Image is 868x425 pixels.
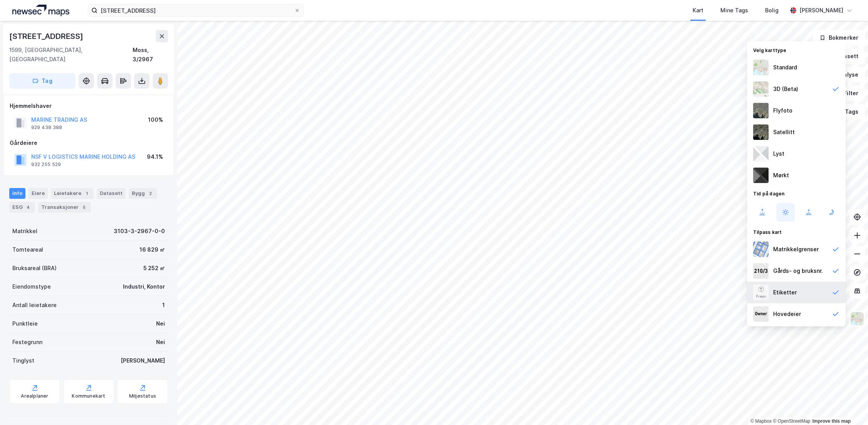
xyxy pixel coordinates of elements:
[123,282,165,291] div: Industri, Kontor
[129,188,157,199] div: Bygg
[21,393,48,399] div: Arealplaner
[773,84,798,94] div: 3D (Beta)
[753,168,769,183] img: nCdM7BzjoCAAAAAElFTkSuQmCC
[773,106,792,115] div: Flyfoto
[773,245,819,254] div: Matrikkelgrenser
[12,264,57,273] div: Bruksareal (BRA)
[773,63,797,72] div: Standard
[720,6,748,15] div: Mine Tags
[753,285,769,300] img: Z
[29,188,48,199] div: Eiere
[812,418,851,424] a: Improve this map
[10,138,168,148] div: Gårdeiere
[9,45,133,64] div: 1599, [GEOGRAPHIC_DATA], [GEOGRAPHIC_DATA]
[693,6,703,15] div: Kart
[12,282,51,291] div: Eiendomstype
[12,301,57,310] div: Antall leietakere
[12,319,38,328] div: Punktleie
[750,418,772,424] a: Mapbox
[9,202,35,213] div: ESG
[9,73,76,89] button: Tag
[72,393,105,399] div: Kommunekart
[753,81,769,97] img: Z
[80,203,88,211] div: 5
[156,338,165,347] div: Nei
[31,161,61,168] div: 932 255 529
[143,264,165,273] div: 5 252 ㎡
[773,309,801,319] div: Hovedeier
[773,418,810,424] a: OpenStreetMap
[156,319,165,328] div: Nei
[9,30,85,42] div: [STREET_ADDRESS]
[12,245,43,254] div: Tomteareal
[829,388,868,425] iframe: Chat Widget
[12,227,37,236] div: Matrikkel
[850,311,865,326] img: Z
[813,30,865,45] button: Bokmerker
[140,245,165,254] div: 16 829 ㎡
[828,86,865,101] button: Filter
[51,188,94,199] div: Leietakere
[133,45,168,64] div: Moss, 3/2967
[753,242,769,257] img: cadastreBorders.cfe08de4b5ddd52a10de.jpeg
[753,103,769,118] img: Z
[765,6,779,15] div: Bolig
[753,60,769,75] img: Z
[773,149,784,158] div: Lyst
[773,266,823,275] div: Gårds- og bruksnr.
[121,356,165,365] div: [PERSON_NAME]
[162,301,165,310] div: 1
[799,6,843,15] div: [PERSON_NAME]
[83,190,91,197] div: 1
[12,338,42,347] div: Festegrunn
[97,188,126,199] div: Datasett
[753,124,769,140] img: 9k=
[10,101,168,111] div: Hjemmelshaver
[148,115,163,124] div: 100%
[24,203,32,211] div: 4
[38,202,91,213] div: Transaksjoner
[747,225,846,239] div: Tilpass kart
[129,393,156,399] div: Miljøstatus
[753,306,769,322] img: majorOwner.b5e170eddb5c04bfeeff.jpeg
[829,388,868,425] div: Kontrollprogram for chat
[12,5,69,16] img: logo.a4113a55bc3d86da70a041830d287a7e.svg
[146,190,154,197] div: 2
[31,124,62,131] div: 929 438 388
[753,263,769,279] img: cadastreKeys.547ab17ec502f5a4ef2b.jpeg
[147,152,163,161] div: 94.1%
[753,146,769,161] img: luj3wr1y2y3+OchiMxRmMxRlscgabnMEmZ7DJGWxyBpucwSZnsMkZbHIGm5zBJmewyRlscgabnMEmZ7DJGWxyBpucwSZnsMkZ...
[747,43,846,57] div: Velg karttype
[773,288,797,297] div: Etiketter
[9,188,25,199] div: Info
[829,104,865,119] button: Tags
[12,356,34,365] div: Tinglyst
[98,5,294,16] input: Søk på adresse, matrikkel, gårdeiere, leietakere eller personer
[773,171,789,180] div: Mørkt
[114,227,165,236] div: 3103-3-2967-0-0
[773,128,795,137] div: Satellitt
[747,186,846,200] div: Tid på dagen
